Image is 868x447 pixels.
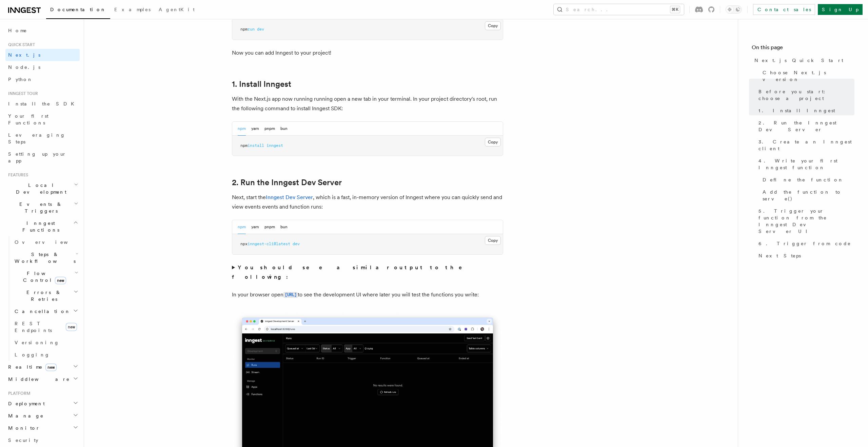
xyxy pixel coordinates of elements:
span: Next.js [8,52,40,58]
span: 4. Write your first Inngest function [758,157,854,171]
span: Node.js [8,64,40,70]
a: Install the SDK [5,98,80,110]
a: Next.js [5,49,80,61]
a: Inngest Dev Server [266,194,313,200]
a: Sign Up [818,4,863,15]
span: install [248,143,264,148]
span: Logging [15,352,50,357]
span: AgentKit [159,7,195,12]
span: Home [8,27,27,34]
a: Choose Next.js version [760,66,854,85]
span: Local Development [5,182,74,195]
kbd: ⌘K [670,6,680,13]
a: Next Steps [756,250,854,262]
span: Setting up your app [8,151,66,163]
span: 1. Install Inngest [758,107,835,114]
span: Add the function to serve() [763,189,854,202]
a: 6. Trigger from code [756,237,854,250]
a: Versioning [12,336,80,349]
span: Define the function [763,176,844,183]
button: Toggle dark mode [726,5,742,14]
span: inngest [267,143,283,148]
code: [URL] [283,292,298,298]
span: Before you start: choose a project [758,88,854,102]
a: Your first Functions [5,110,80,129]
summary: You should see a similar output to the following: [232,263,503,282]
span: Steps & Workflows [12,251,76,265]
button: Steps & Workflows [12,248,80,267]
span: Features [5,172,28,178]
span: new [55,277,66,284]
a: [URL] [283,291,298,298]
button: Realtimenew [5,361,80,373]
p: Now you can add Inngest to your project! [232,48,503,58]
a: Add the function to serve() [760,186,854,205]
a: Contact sales [753,4,815,15]
a: Leveraging Steps [5,129,80,148]
a: 3. Create an Inngest client [756,136,854,155]
button: Middleware [5,373,80,385]
span: Inngest tour [5,91,38,96]
span: Flow Control [12,270,75,284]
span: Monitor [5,425,40,431]
span: dev [257,27,264,32]
a: 5. Trigger your function from the Inngest Dev Server UI [756,205,854,237]
span: Your first Functions [8,113,48,125]
p: In your browser open to see the development UI where later you will test the functions you write: [232,290,503,300]
a: Next.js Quick Start [752,54,854,66]
span: new [45,364,57,371]
button: yarn [251,220,259,234]
button: Copy [485,138,501,147]
a: 4. Write your first Inngest function [756,155,854,174]
button: Deployment [5,397,80,410]
span: 5. Trigger your function from the Inngest Dev Server UI [758,208,854,235]
a: 1. Install Inngest [756,104,854,117]
button: Copy [485,21,501,30]
span: Next Steps [758,252,801,259]
button: Errors & Retries [12,286,80,305]
button: pnpm [264,122,275,136]
span: Documentation [50,7,106,12]
button: pnpm [264,220,275,234]
span: 2. Run the Inngest Dev Server [758,119,854,133]
a: Home [5,24,80,37]
button: bun [280,220,288,234]
span: Overview [15,239,84,245]
span: Versioning [15,340,59,345]
span: npm [240,143,248,148]
span: Next.js Quick Start [754,57,843,64]
span: REST Endpoints [15,321,52,333]
span: Choose Next.js version [763,69,854,83]
a: Define the function [760,174,854,186]
button: Copy [485,236,501,245]
button: npm [238,220,246,234]
a: Setting up your app [5,148,80,167]
button: Search...⌘K [554,4,684,15]
p: With the Next.js app now running running open a new tab in your terminal. In your project directo... [232,94,503,113]
a: Python [5,73,80,85]
button: Monitor [5,422,80,434]
button: Flow Controlnew [12,267,80,286]
span: Security [8,438,38,443]
button: Inngest Functions [5,217,80,236]
a: 2. Run the Inngest Dev Server [232,178,342,187]
button: bun [280,122,288,136]
span: Examples [114,7,151,12]
a: Overview [12,236,80,248]
span: Install the SDK [8,101,78,106]
span: inngest-cli@latest [248,241,290,246]
span: Leveraging Steps [8,132,65,144]
span: 3. Create an Inngest client [758,138,854,152]
a: Examples [110,2,155,18]
span: dev [293,241,300,246]
a: Node.js [5,61,80,73]
span: npx [240,241,248,246]
button: Events & Triggers [5,198,80,217]
a: 1. Install Inngest [232,79,291,89]
p: Next, start the , which is a fast, in-memory version of Inngest where you can quickly send and vi... [232,193,503,212]
button: Local Development [5,179,80,198]
span: npm [240,27,248,32]
button: npm [238,122,246,136]
span: Realtime [5,364,57,370]
span: Python [8,77,33,82]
